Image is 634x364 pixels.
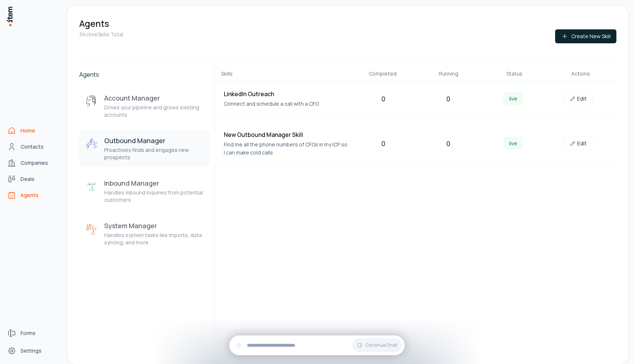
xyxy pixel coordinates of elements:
[550,70,611,77] div: Actions
[79,18,109,29] h1: Agents
[419,70,479,77] div: Running
[503,137,523,150] span: live
[354,138,413,149] div: 0
[564,136,593,151] a: Edit
[485,70,545,77] div: Status
[224,90,348,98] h4: LinkedIn Outreach
[104,221,204,230] h3: System Manager
[6,6,13,27] img: Item Brain Logo
[4,326,60,341] a: Forms
[21,143,44,150] span: Contacts
[21,175,34,183] span: Deals
[229,335,405,355] div: Continue Chat
[352,338,402,352] button: Continue Chat
[419,138,478,149] div: 0
[85,180,98,193] img: Inbound Manager
[224,130,348,139] h4: New Outbound Manager Skill
[21,192,39,199] span: Agents
[555,29,616,43] button: Create New Skill
[21,347,41,354] span: Settings
[419,94,478,104] div: 0
[104,232,204,246] p: Handles system tasks like imports, data syncing, and more
[354,94,413,104] div: 0
[365,342,397,348] span: Continue Chat
[104,189,204,204] p: Handles inbound inquiries from potential customers
[79,70,210,79] h2: Agents
[85,95,98,108] img: Account Manager
[104,179,204,188] h3: Inbound Manager
[104,146,204,161] p: Proactively finds and engages new prospects
[564,91,593,106] a: Edit
[224,141,348,157] p: Find me all the phone numbers of CFOs in my ICP so I can make cold calls
[4,156,60,170] a: Companies
[104,136,204,145] h3: Outbound Manager
[21,330,36,337] span: Forms
[79,88,210,124] button: Account ManagerAccount ManagerDrives your pipeline and grows existing accounts
[221,70,347,77] div: Skills
[21,127,35,134] span: Home
[4,123,60,138] a: Home
[353,70,413,77] div: Completed
[104,94,204,102] h3: Account Manager
[79,31,123,38] p: 3 Active Skills Total
[21,159,48,167] span: Companies
[85,223,98,236] img: System Manager
[4,172,60,186] a: deals
[79,215,210,252] button: System ManagerSystem ManagerHandles system tasks like imports, data syncing, and more
[4,188,60,203] a: Agents
[79,130,210,167] button: Outbound ManagerOutbound ManagerProactively finds and engages new prospects
[85,138,98,151] img: Outbound Manager
[503,92,523,105] span: live
[79,173,210,210] button: Inbound ManagerInbound ManagerHandles inbound inquiries from potential customers
[104,104,204,119] p: Drives your pipeline and grows existing accounts
[224,100,348,108] p: Connect and schedule a call with a CFO
[4,343,60,358] a: Settings
[4,139,60,154] a: Contacts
